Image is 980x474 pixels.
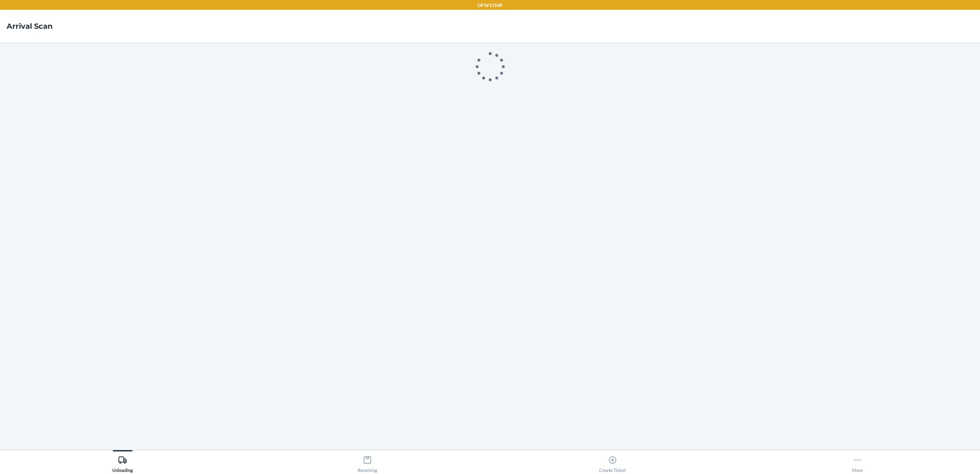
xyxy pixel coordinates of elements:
[245,450,490,473] button: Receiving
[599,452,626,473] div: Create Ticket
[358,452,377,473] div: Receiving
[112,452,133,473] div: Unloading
[490,450,735,473] button: Create Ticket
[852,452,863,473] div: More
[7,21,52,32] h4: Arrival Scan
[477,2,503,9] p: DFW1TMP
